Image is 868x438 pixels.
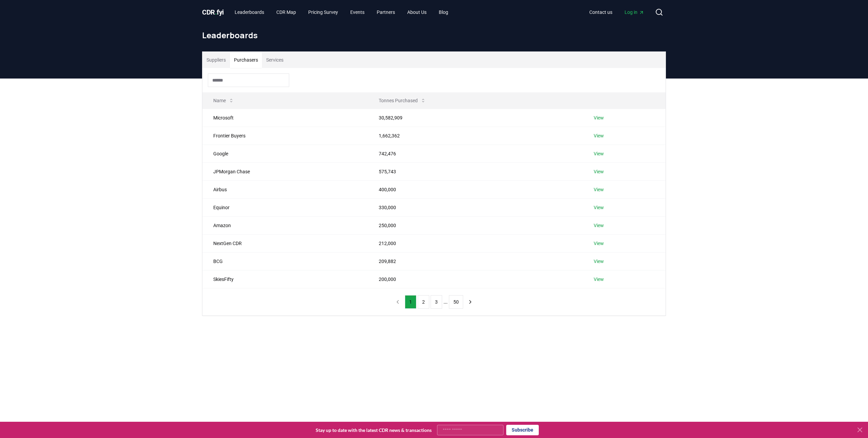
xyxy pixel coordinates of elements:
button: Services [262,52,288,68]
a: Pricing Survey [303,6,343,18]
td: Amazon [202,216,368,234]
a: Partners [371,6,400,18]
a: View [594,258,604,265]
span: CDR fyi [202,8,224,16]
td: BCG [202,252,368,270]
td: 1,662,362 [368,127,583,145]
button: Name [208,94,239,107]
h1: Leaderboards [202,30,666,41]
td: 330,000 [368,198,583,216]
a: CDR.fyi [202,7,224,17]
a: View [594,240,604,247]
button: Suppliers [202,52,230,68]
span: Log in [625,9,644,16]
a: View [594,186,604,193]
a: Contact us [584,6,618,18]
td: 200,000 [368,270,583,288]
a: View [594,150,604,157]
span: . [215,8,217,16]
nav: Main [584,6,650,18]
button: 3 [431,295,442,309]
td: Equinor [202,198,368,216]
button: 1 [405,295,416,309]
a: View [594,132,604,139]
a: View [594,168,604,175]
td: Airbus [202,180,368,198]
td: SkiesFifty [202,270,368,288]
button: 50 [449,295,463,309]
td: 212,000 [368,234,583,252]
a: Log in [619,6,650,18]
a: Leaderboards [229,6,270,18]
a: View [594,204,604,211]
td: 250,000 [368,216,583,234]
td: 209,882 [368,252,583,270]
li: ... [443,298,448,306]
td: 30,582,909 [368,109,583,127]
a: View [594,222,604,229]
td: Frontier Buyers [202,127,368,145]
nav: Main [229,6,454,18]
td: Microsoft [202,109,368,127]
a: Events [345,6,370,18]
a: About Us [402,6,432,18]
a: View [594,114,604,121]
a: Blog [433,6,454,18]
a: CDR Map [271,6,301,18]
td: 575,743 [368,162,583,180]
td: Google [202,145,368,162]
a: View [594,276,604,283]
td: NextGen CDR [202,234,368,252]
button: Purchasers [230,52,262,68]
td: 400,000 [368,180,583,198]
button: next page [465,295,476,309]
button: 2 [418,295,429,309]
button: Tonnes Purchased [373,94,431,107]
td: 742,476 [368,145,583,162]
td: JPMorgan Chase [202,162,368,180]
